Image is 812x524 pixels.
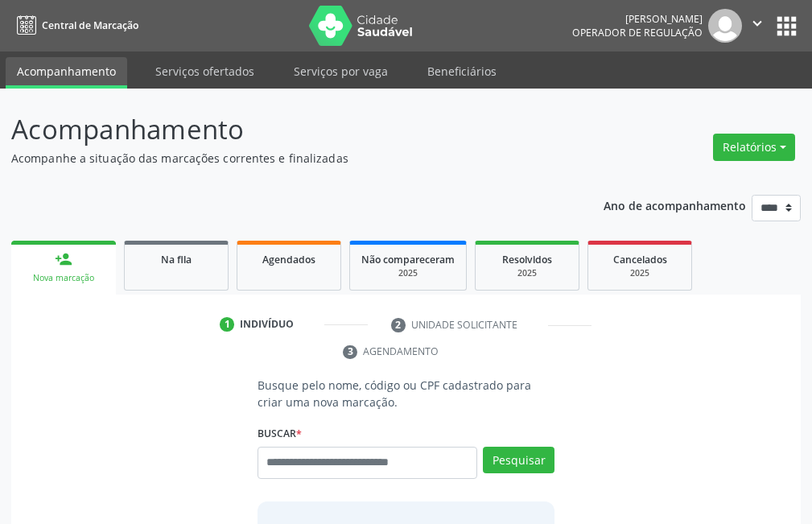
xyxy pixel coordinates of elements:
[572,12,703,26] div: [PERSON_NAME]
[240,317,294,332] div: Indivíduo
[713,134,795,161] button: Relatórios
[572,26,703,39] span: Operador de regulação
[361,253,455,266] span: Não compareceram
[23,272,105,284] div: Nova marcação
[262,253,315,266] span: Agendados
[282,57,399,85] a: Serviços por vaga
[502,253,552,266] span: Resolvidos
[144,57,266,85] a: Serviços ofertados
[11,150,564,167] p: Acompanhe a situação das marcações correntes e finalizadas
[742,9,773,43] button: 
[361,267,455,279] div: 2025
[42,19,138,32] span: Central de Marcação
[161,253,192,266] span: Na fila
[11,12,138,39] a: Central de Marcação
[220,317,234,332] div: 1
[416,57,508,85] a: Beneficiários
[483,447,554,474] button: Pesquisar
[6,57,127,89] a: Acompanhamento
[748,14,766,32] i: 
[11,109,564,150] p: Acompanhamento
[55,250,72,268] div: person_add
[708,9,742,43] img: img
[604,195,746,215] p: Ano de acompanhamento
[613,253,667,266] span: Cancelados
[773,12,801,40] button: apps
[258,422,302,447] label: Buscar
[487,267,567,279] div: 2025
[258,377,554,411] p: Busque pelo nome, código ou CPF cadastrado para criar uma nova marcação.
[600,267,680,279] div: 2025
